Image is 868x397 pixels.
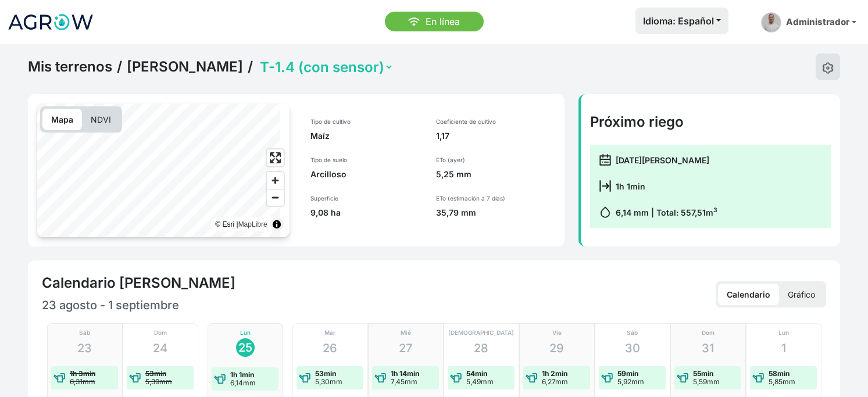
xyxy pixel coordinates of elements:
a: Mis terrenos [28,58,112,76]
p: 23 agosto - 1 septiembre [42,296,434,314]
strong: 54min [466,369,487,378]
strong: 1h 2min [542,369,567,378]
img: water-event [214,373,226,385]
p: 5,25 mm [436,169,555,180]
p: En línea [397,15,472,28]
p: [DATE][PERSON_NAME] [616,154,709,166]
select: Terrain Selector [258,58,394,76]
p: 35,79 mm [436,207,555,219]
p: 5,49mm [466,378,494,386]
strong: 59min [617,369,638,378]
canvas: Map [37,103,280,237]
p: [DEMOGRAPHIC_DATA] [448,328,514,337]
img: calendar [599,206,611,218]
p: Mapa [42,109,82,130]
p: 5,59mm [693,378,720,386]
p: 5,92mm [617,378,644,386]
p: Sáb [627,328,638,337]
p: 5,30mm [315,378,342,386]
a: MapLibre [238,220,267,228]
button: Zoom out [267,189,284,206]
p: Tipo de cultivo [310,117,423,126]
p: Mar [324,328,335,337]
p: Calendario [718,284,779,305]
img: water-event [299,372,310,384]
strong: 1h 3min [70,369,95,378]
p: 25 [238,339,252,356]
p: 5,85mm [769,378,795,386]
p: Arcilloso [310,169,423,180]
span: m [706,208,717,217]
p: 24 [153,339,167,357]
button: Enter fullscreen [267,149,284,166]
strong: 1h 14min [391,369,419,378]
p: 6,27mm [542,378,568,386]
p: Maíz [310,130,423,142]
span: / [248,58,253,76]
p: 6,14mm [230,379,256,387]
button: Zoom in [267,172,284,189]
a: [PERSON_NAME] [127,58,243,76]
img: edit [822,62,834,74]
h4: Calendario [PERSON_NAME] [42,274,235,292]
strong: 53min [315,369,336,378]
strong: 1h 1min [230,370,254,379]
img: admin-picture [761,12,781,33]
a: Administrador [756,8,861,37]
img: water-event [526,372,537,384]
p: Vie [552,328,562,337]
img: water-event [53,372,65,384]
strong: 58min [769,369,790,378]
p: 30 [625,339,640,357]
p: Tipo de suelo [310,156,423,164]
summary: Toggle attribution [270,217,284,231]
p: 5,39mm [145,378,172,386]
p: Mié [401,328,411,337]
p: 6,31mm [70,378,95,386]
p: NDVI [82,109,120,130]
p: 31 [702,339,714,357]
p: 27 [399,339,412,357]
p: Gráfico [779,284,824,305]
img: water-event [374,372,386,384]
strong: 53min [145,369,166,378]
p: Dom [702,328,715,337]
p: 1,17 [436,130,555,142]
p: 26 [323,339,337,357]
p: 6,14 mm | Total: 557,51 [616,206,717,219]
p: Dom [154,328,167,337]
img: calendar [599,154,611,166]
span: / [117,58,122,76]
p: 1h 1min [616,180,645,192]
img: water-event [677,372,688,384]
p: 29 [549,339,564,357]
button: Idioma: Español [635,8,728,34]
h4: Próximo riego [590,113,831,131]
p: Sáb [79,328,90,337]
img: water-event [752,372,764,384]
img: water-event [450,372,462,384]
p: 23 [77,339,92,357]
p: ETo (estimación a 7 días) [436,194,555,202]
p: Coeficiente de cultivo [436,117,555,126]
p: 7,45mm [391,378,419,386]
p: Lun [778,328,789,337]
p: ETo (ayer) [436,156,555,164]
img: water-event [129,372,141,384]
sup: 3 [713,206,717,214]
div: © Esri | [215,219,267,230]
strong: 55min [693,369,713,378]
p: 28 [474,339,488,357]
img: calendar [599,180,611,192]
p: Superficie [310,194,423,202]
p: 1 [781,339,786,357]
img: water-event [601,372,613,384]
p: Lun [240,328,251,337]
p: 9,08 ha [310,207,423,219]
img: Logo [7,8,94,37]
